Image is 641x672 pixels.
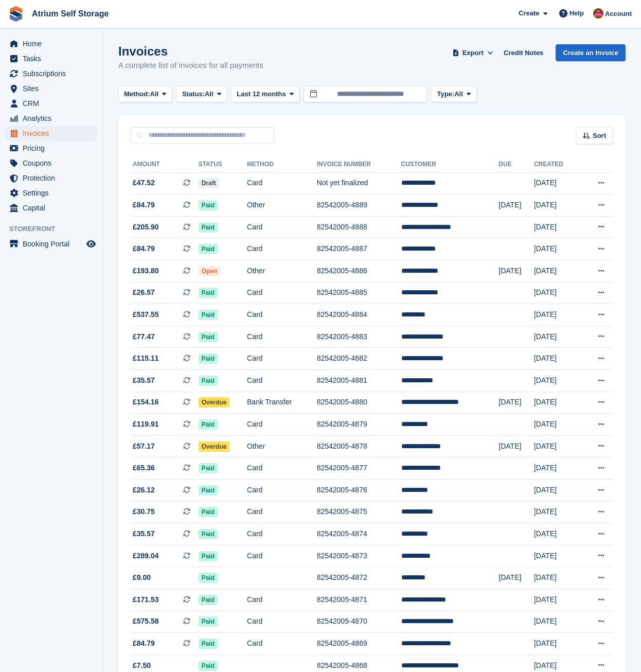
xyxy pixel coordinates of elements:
[23,81,84,96] span: Sites
[133,397,159,408] span: £154.16
[498,194,534,217] td: [DATE]
[534,216,580,238] td: [DATE]
[534,545,580,567] td: [DATE]
[519,8,539,19] span: Create
[199,244,218,254] span: Paid
[23,51,84,66] span: Tasks
[317,282,401,304] td: 82542005-4885
[5,66,97,81] a: menu
[131,156,199,173] th: Amount
[534,589,580,611] td: [DATE]
[500,44,547,61] a: Credit Notes
[534,523,580,545] td: [DATE]
[317,480,401,502] td: 82542005-4876
[534,260,580,282] td: [DATE]
[317,370,401,392] td: 82542005-4881
[317,348,401,370] td: 82542005-4882
[199,178,219,188] span: Draft
[534,348,580,370] td: [DATE]
[247,326,317,348] td: Card
[247,480,317,502] td: Card
[23,186,84,200] span: Settings
[247,156,317,173] th: Method
[247,216,317,238] td: Card
[534,194,580,217] td: [DATE]
[5,111,97,126] a: menu
[199,310,218,320] span: Paid
[317,156,401,173] th: Invoice Number
[317,567,401,589] td: 82542005-4872
[23,111,84,126] span: Analytics
[534,156,580,173] th: Created
[23,156,84,170] span: Coupons
[133,572,151,583] span: £9.00
[247,238,317,260] td: Card
[124,89,150,99] span: Method:
[534,435,580,457] td: [DATE]
[5,156,97,170] a: menu
[199,200,218,210] span: Paid
[317,501,401,523] td: 82542005-4875
[133,660,151,671] span: £7.50
[317,589,401,611] td: 82542005-4871
[247,282,317,304] td: Card
[150,89,159,99] span: All
[247,523,317,545] td: Card
[317,392,401,414] td: 82542005-4880
[317,260,401,282] td: 82542005-4886
[317,611,401,633] td: 82542005-4870
[462,48,484,58] span: Export
[5,96,97,111] a: menu
[498,567,534,589] td: [DATE]
[454,89,463,99] span: All
[205,89,213,99] span: All
[534,326,580,348] td: [DATE]
[534,480,580,502] td: [DATE]
[401,156,499,173] th: Customer
[133,551,159,561] span: £289.04
[199,639,218,649] span: Paid
[28,5,113,22] a: Atrium Self Storage
[317,633,401,655] td: 82542005-4869
[247,414,317,436] td: Card
[23,171,84,185] span: Protection
[498,156,534,173] th: Due
[534,238,580,260] td: [DATE]
[23,126,84,140] span: Invoices
[23,96,84,111] span: CRM
[5,201,97,215] a: menu
[5,37,97,51] a: menu
[534,633,580,655] td: [DATE]
[199,463,218,473] span: Paid
[176,86,227,103] button: Status: All
[199,288,218,298] span: Paid
[199,551,218,561] span: Paid
[118,44,263,58] h1: Invoices
[534,392,580,414] td: [DATE]
[133,243,155,254] span: £84.79
[317,194,401,217] td: 82542005-4889
[133,222,159,233] span: £205.90
[8,6,24,22] img: stora-icon-8386f47178a22dfd0bd8f6a31ec36ba5ce8667c1dd55bd0f319d3a0aa187defe.svg
[133,485,155,496] span: £26.12
[437,89,454,99] span: Type:
[133,594,159,605] span: £171.53
[199,156,247,173] th: Status
[247,501,317,523] td: Card
[133,528,155,539] span: £35.57
[133,638,155,649] span: £84.79
[199,485,218,496] span: Paid
[133,200,155,210] span: £84.79
[23,37,84,51] span: Home
[247,370,317,392] td: Card
[317,172,401,194] td: Not yet finalized
[85,238,97,250] a: Preview store
[199,266,221,276] span: Open
[534,172,580,194] td: [DATE]
[498,260,534,282] td: [DATE]
[199,441,230,452] span: Overdue
[133,331,155,342] span: £77.47
[199,507,218,517] span: Paid
[534,611,580,633] td: [DATE]
[199,573,218,583] span: Paid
